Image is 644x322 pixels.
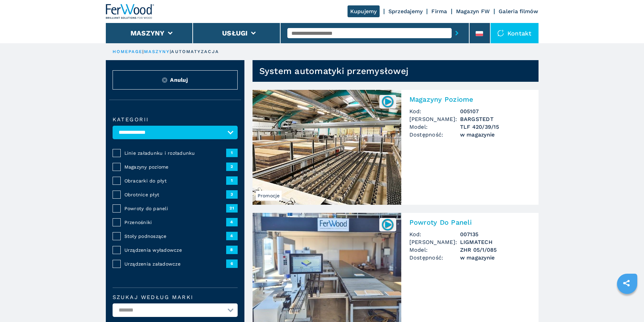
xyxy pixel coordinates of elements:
span: 1 [226,176,238,184]
a: maszyny [144,49,170,54]
span: [PERSON_NAME]: [409,238,460,246]
span: 2 [226,163,238,171]
span: | [142,49,144,54]
img: Reset [162,77,167,83]
h3: BARGSTEDT [460,115,530,123]
span: Przenośniki [124,219,226,226]
h3: 007135 [460,230,530,238]
button: Maszyny [130,29,165,37]
span: w magazynie [460,254,530,262]
label: kategorii [113,117,238,122]
span: 21 [226,204,238,212]
h3: 005107 [460,107,530,115]
h2: Powroty Do Paneli [409,218,530,226]
img: 005107 [381,95,394,108]
span: Urządzenia wyładowcze [124,247,226,253]
span: 3 [226,190,238,198]
span: 8 [226,246,238,254]
span: w magazynie [460,131,530,139]
span: Urządzenia załadowcze [124,261,226,267]
span: 6 [226,259,238,268]
span: Kod: [409,107,460,115]
img: Ferwood [106,4,154,19]
span: Obrotnice płyt [124,191,226,198]
h3: LIGMATECH [460,238,530,246]
span: 4 [226,218,238,226]
a: Sprzedajemy [388,8,423,15]
a: Galeria filmów [499,8,539,15]
a: Magazyn FW [456,8,490,15]
a: HOMEPAGE [113,49,143,54]
button: submit-button [452,25,462,41]
span: 1 [226,149,238,157]
span: Promocje [256,191,282,201]
h3: TLF 420/39/15 [460,123,530,131]
a: Kupujemy [348,5,380,17]
a: Firma [431,8,447,15]
span: Dostępność: [409,254,460,262]
span: Model: [409,123,460,131]
span: Kod: [409,230,460,238]
span: Powroty do paneli [124,205,226,212]
iframe: Chat [615,292,639,317]
p: automatyzacja [171,49,219,55]
h1: System automatyki przemysłowej [259,66,409,76]
img: 007135 [381,218,394,231]
span: Dostępność: [409,131,460,139]
span: | [170,49,171,54]
img: Kontakt [497,30,504,36]
button: Usługi [222,29,248,37]
span: Stoły podnoszące [124,233,226,240]
button: ResetAnuluj [113,70,238,90]
a: Magazyny Poziome BARGSTEDT TLF 420/39/15Promocje005107Magazyny PoziomeKod:005107[PERSON_NAME]:BAR... [253,90,539,205]
span: [PERSON_NAME]: [409,115,460,123]
img: Magazyny Poziome BARGSTEDT TLF 420/39/15 [253,90,401,205]
span: Magazyny poziome [124,164,226,170]
span: Anuluj [170,76,188,84]
span: Model: [409,246,460,254]
span: Linie załadunku i rozładunku [124,150,226,156]
span: 4 [226,232,238,240]
h3: ZHR 05/1/085 [460,246,530,254]
h2: Magazyny Poziome [409,95,530,103]
div: Kontakt [491,23,539,43]
a: sharethis [618,275,635,292]
span: Obracarki do płyt [124,177,226,184]
label: Szukaj według marki [113,295,238,300]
